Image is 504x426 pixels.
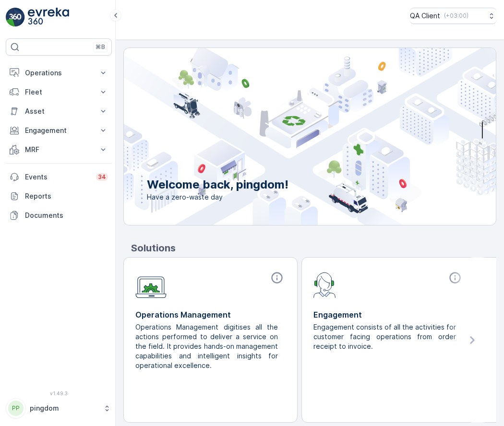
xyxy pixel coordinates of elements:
[6,121,112,140] button: Engagement
[25,145,93,154] p: MRF
[98,173,106,181] p: 34
[313,322,456,351] p: Engagement consists of all the activities for customer facing operations from order receipt to in...
[28,8,69,27] img: logo_light-DOdMpM7g.png
[6,206,112,225] a: Documents
[131,241,496,255] p: Solutions
[135,309,286,320] p: Operations Management
[135,271,167,298] img: module-icon
[81,48,496,225] img: city illustration
[6,83,112,102] button: Fleet
[410,8,496,24] button: QA Client(+03:00)
[25,211,108,220] p: Documents
[25,172,90,182] p: Events
[6,102,112,121] button: Asset
[6,8,25,27] img: logo
[6,187,112,206] a: Reports
[25,87,93,97] p: Fleet
[6,140,112,159] button: MRF
[147,177,288,192] p: Welcome back, pingdom!
[25,126,93,135] p: Engagement
[30,403,98,413] p: pingdom
[6,167,112,187] a: Events34
[96,43,105,51] p: ⌘B
[6,398,112,418] button: PPpingdom
[25,106,93,116] p: Asset
[8,401,24,416] div: PP
[147,192,288,202] span: Have a zero-waste day
[410,11,440,21] p: QA Client
[313,309,464,320] p: Engagement
[135,322,278,370] p: Operations Management digitises all the actions performed to deliver a service on the field. It p...
[444,12,468,20] p: ( +03:00 )
[25,68,93,78] p: Operations
[25,191,108,201] p: Reports
[313,271,336,298] img: module-icon
[6,390,112,396] span: v 1.49.3
[6,63,112,83] button: Operations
